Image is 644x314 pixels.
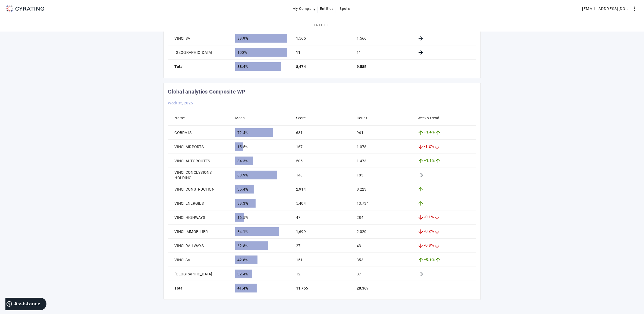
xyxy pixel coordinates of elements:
[293,4,316,13] span: My Company
[424,228,434,235] span: -0.2%
[237,258,248,262] span: 42.8%
[237,130,248,135] span: 72.4%
[292,253,353,267] mat-cell: 151
[237,229,248,234] span: 84.1%
[168,253,231,267] mat-cell: VINCI SA
[352,126,413,140] mat-cell: 941
[291,4,318,14] button: My Company
[237,36,248,41] span: 99.9%
[237,173,248,177] span: 80.9%
[168,182,231,196] mat-cell: VINCI CONSTRUCTION
[168,45,231,60] mat-cell: [GEOGRAPHIC_DATA]
[292,154,353,168] mat-cell: 505
[292,225,353,239] mat-cell: 1,699
[417,271,424,277] mat-icon: arrow_forward
[168,140,231,154] mat-cell: VINCI AIRPORTS
[424,243,434,249] span: -0.8%
[168,110,231,126] mat-header-cell: Name
[352,210,413,225] mat-cell: 284
[417,200,424,207] mat-icon: arrow_upward
[292,196,353,210] mat-cell: 5,404
[168,126,231,140] mat-cell: COBRA IS
[352,60,413,74] mat-footer-cell: 9,585
[413,110,476,126] mat-header-cell: Weekly trend
[292,126,353,140] mat-cell: 681
[580,4,640,14] button: [EMAIL_ADDRESS][DOMAIN_NAME]
[352,196,413,210] mat-cell: 13,734
[352,182,413,196] mat-cell: 8,223
[168,196,231,210] mat-cell: VINCI ENERGIES
[292,110,353,126] mat-header-cell: Score
[352,253,413,267] mat-cell: 353
[424,144,434,150] span: -1.2%
[424,158,435,164] span: +1.1%
[417,186,424,192] mat-icon: arrow_upward
[417,49,424,56] mat-icon: arrow_forward
[417,35,424,42] mat-icon: arrow_forward
[237,187,248,191] span: 35.4%
[435,257,441,263] mat-icon: arrow_upward
[292,239,353,253] mat-cell: 27
[15,7,44,11] g: CYRATING
[424,214,434,221] span: -0.1%
[168,281,231,295] mat-footer-cell: Total
[292,140,353,154] mat-cell: 167
[417,257,424,263] mat-icon: arrow_upward
[318,4,336,14] button: Entities
[352,239,413,253] mat-cell: 43
[631,5,637,12] mat-icon: more_vert
[237,201,248,206] span: 39.3%
[237,50,247,55] span: 100%
[417,144,424,150] mat-icon: arrow_downward
[168,87,246,96] mat-card-title: Global analytics Composite WP
[352,168,413,182] mat-cell: 183
[168,267,231,281] mat-cell: [GEOGRAPHIC_DATA]
[237,244,248,248] span: 62.8%
[292,182,353,196] mat-cell: 2,914
[168,154,231,168] mat-cell: VINCI AUTOROUTES
[434,144,440,150] mat-icon: arrow_downward
[292,31,353,45] mat-cell: 1,565
[434,243,440,249] mat-icon: arrow_downward
[237,272,248,276] span: 32.4%
[417,214,424,221] mat-icon: arrow_downward
[417,129,424,136] mat-icon: arrow_upward
[434,228,440,235] mat-icon: arrow_downward
[231,110,292,126] mat-header-cell: Mean
[292,60,353,74] mat-footer-cell: 8,474
[424,129,435,136] span: +1.4%
[168,60,231,74] mat-footer-cell: Total
[417,172,424,178] mat-icon: arrow_forward
[352,110,413,126] mat-header-cell: Count
[292,267,353,281] mat-cell: 12
[292,168,353,182] mat-cell: 148
[168,239,231,253] mat-cell: VINCI RAILWAYS
[237,286,248,290] span: 41.4%
[237,145,248,149] span: 15.5%
[168,100,193,106] mat-card-subtitle: Week 35, 2025
[352,31,413,45] mat-cell: 1,566
[292,45,353,60] mat-cell: 11
[424,257,435,263] span: +0.9%
[352,225,413,239] mat-cell: 2,020
[168,168,231,182] mat-cell: VINCI CONCESSIONS HOLDING
[352,154,413,168] mat-cell: 1,473
[434,214,440,221] mat-icon: arrow_downward
[417,243,424,249] mat-icon: arrow_downward
[340,4,350,13] span: Spots
[582,4,631,13] span: [EMAIL_ADDRESS][DOMAIN_NAME]
[417,158,424,164] mat-icon: arrow_upward
[314,24,330,27] span: Entities
[168,210,231,225] mat-cell: VINCI HIGHWAYS
[417,228,424,235] mat-icon: arrow_downward
[292,210,353,225] mat-cell: 47
[237,215,248,220] span: 16.5%
[336,4,353,14] button: Spots
[435,158,441,164] mat-icon: arrow_upward
[5,298,46,311] iframe: Ouvre un widget dans lequel vous pouvez trouver plus d’informations
[237,159,248,163] span: 34.3%
[320,4,334,13] span: Entities
[435,129,441,136] mat-icon: arrow_upward
[352,45,413,60] mat-cell: 11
